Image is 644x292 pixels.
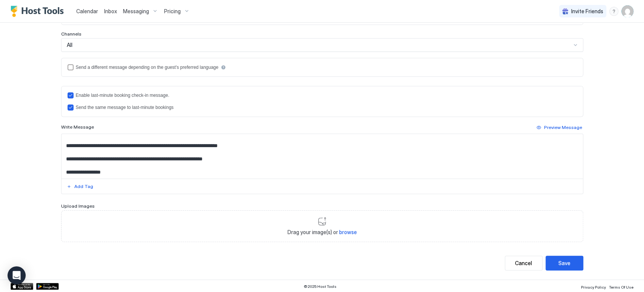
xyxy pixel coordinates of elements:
div: languagesEnabled [68,64,577,70]
span: © 2025 Host Tools [304,284,337,289]
div: Cancel [515,259,532,267]
div: lastMinuteMessageIsTheSame [68,104,577,110]
button: Save [546,256,583,270]
button: Preview Message [535,123,583,132]
span: Inbox [104,8,117,14]
a: Terms Of Use [609,283,633,290]
a: Privacy Policy [581,283,606,290]
span: Messaging [123,8,149,15]
textarea: Input Field [61,134,583,179]
div: menu [609,7,618,16]
span: Drag your image(s) or [287,229,357,236]
span: Pricing [164,8,181,15]
a: Inbox [104,7,117,15]
span: Channels [61,31,81,37]
span: Upload Images [61,203,95,209]
span: Privacy Policy [581,285,606,289]
div: Send a different message depending on the guest's preferred language [76,65,218,70]
a: Host Tools Logo [11,6,67,17]
div: Preview Message [544,124,582,131]
span: Invite Friends [571,8,603,15]
button: Add Tag [66,182,94,191]
span: Write Message [61,124,94,130]
span: Calendar [76,8,98,14]
a: Google Play Store [36,283,59,290]
span: Terms Of Use [609,285,633,289]
span: All [67,42,72,48]
div: lastMinuteMessageEnabled [68,92,577,98]
div: Enable last-minute booking check-in message. [76,93,169,98]
a: App Store [11,283,33,290]
div: User profile [621,5,633,17]
span: browse [339,229,357,235]
div: Save [558,259,570,267]
div: Open Intercom Messenger [8,266,26,284]
a: Calendar [76,7,98,15]
div: Add Tag [74,183,93,190]
button: Cancel [505,256,543,270]
div: Send the same message to last-minute bookings [76,105,174,110]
